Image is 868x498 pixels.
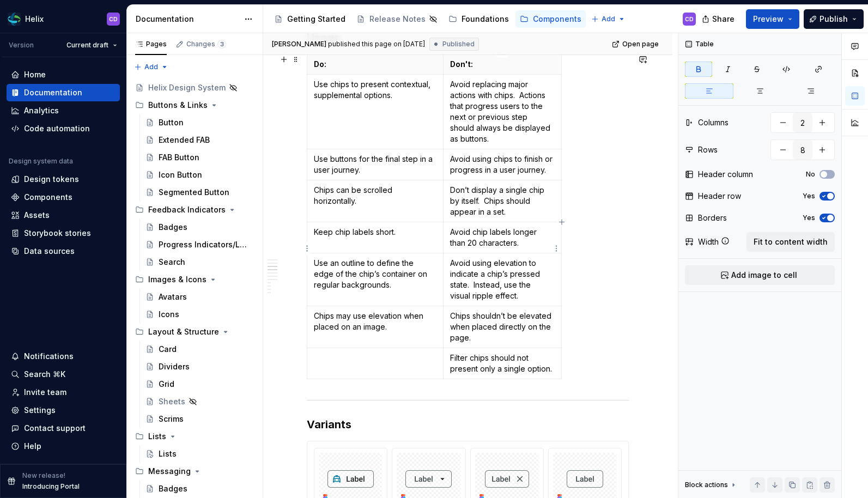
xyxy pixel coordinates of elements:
[442,40,475,48] span: Published
[131,201,258,218] div: Feedback Indicators
[7,189,120,206] a: Components
[159,379,174,390] div: Grid
[685,477,738,493] div: Block actions
[7,438,120,455] button: Help
[131,96,258,114] div: Buttons & Links
[698,169,753,180] div: Header column
[609,37,664,52] a: Open page
[22,471,65,480] p: New release!
[7,242,120,260] a: Data sources
[7,171,120,188] a: Design tokens
[159,152,199,163] div: FAB Button
[159,187,229,198] div: Segmented Button
[287,14,345,25] div: Getting Started
[24,441,41,452] div: Help
[369,14,426,25] div: Release Notes
[24,369,65,380] div: Search ⌘K
[450,79,555,144] p: Avoid replacing major actions with chips. Actions that progress users to the next or previous ste...
[148,326,219,337] div: Layout & Structure
[159,309,179,320] div: Icons
[270,8,586,30] div: Page tree
[24,210,50,221] div: Assets
[24,423,86,434] div: Contact support
[450,311,555,343] p: Chips shouldn’t be elevated when placed directly on the page.
[8,13,21,26] img: f6f21888-ac52-4431-a6ea-009a12e2bf23.png
[141,184,258,201] a: Segmented Button
[7,207,120,224] a: Assets
[148,82,226,93] div: Helix Design System
[314,79,436,101] p: Use chips to present contextual, supplemental options.
[602,15,615,23] span: Add
[131,463,258,480] div: Messaging
[515,10,586,28] a: Components
[144,63,158,71] span: Add
[2,7,124,31] button: HelixCD
[698,117,729,128] div: Columns
[7,66,120,83] a: Home
[806,170,815,179] label: No
[148,274,207,285] div: Images & Icons
[186,40,226,48] div: Changes
[141,236,258,253] a: Progress Indicators/Loaders
[712,14,735,25] span: Share
[159,483,187,494] div: Badges
[24,228,91,239] div: Storybook stories
[314,258,436,290] p: Use an outline to define the edge of the chip’s container on regular backgrounds.
[141,288,258,306] a: Avatars
[159,169,202,180] div: Icon Button
[698,144,718,155] div: Rows
[622,40,659,48] span: Open page
[24,69,46,80] div: Home
[7,348,120,365] button: Notifications
[698,212,727,223] div: Borders
[24,351,74,362] div: Notifications
[314,59,326,69] strong: Do:
[159,257,185,268] div: Search
[7,102,120,119] a: Analytics
[444,10,513,28] a: Foundations
[159,396,185,407] div: Sheets
[135,40,167,48] div: Pages
[746,9,799,29] button: Preview
[685,265,835,285] button: Add image to cell
[159,344,177,355] div: Card
[7,420,120,437] button: Contact support
[270,10,350,28] a: Getting Started
[159,117,184,128] div: Button
[698,236,719,247] div: Width
[9,157,73,166] div: Design system data
[66,41,108,50] span: Current draft
[131,271,258,288] div: Images & Icons
[131,428,258,445] div: Lists
[141,358,258,375] a: Dividers
[307,417,629,432] h3: Variants
[25,14,44,25] div: Helix
[804,9,864,29] button: Publish
[159,222,187,233] div: Badges
[109,15,118,23] div: CD
[450,154,555,175] p: Avoid using chips to finish or progress in a user journey.
[685,481,728,489] div: Block actions
[62,38,122,53] button: Current draft
[141,445,258,463] a: Lists
[159,239,248,250] div: Progress Indicators/Loaders
[217,40,226,48] span: 3
[136,14,239,25] div: Documentation
[9,41,34,50] div: Version
[24,246,75,257] div: Data sources
[698,191,741,202] div: Header row
[746,232,835,252] button: Fit to content width
[141,393,258,410] a: Sheets
[314,311,436,332] p: Chips may use elevation when placed on an image.
[731,270,797,281] span: Add image to cell
[7,384,120,401] a: Invite team
[314,185,436,207] p: Chips can be scrolled horizontally.
[24,387,66,398] div: Invite team
[450,258,555,301] p: Avoid using elevation to indicate a chip’s pressed state. Instead, use the visual ripple effect.
[159,135,210,145] div: Extended FAB
[450,227,555,248] p: Avoid chip labels longer than 20 characters.
[803,192,815,201] label: Yes
[141,410,258,428] a: Scrims
[22,482,80,491] p: Introducing Portal
[588,11,629,27] button: Add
